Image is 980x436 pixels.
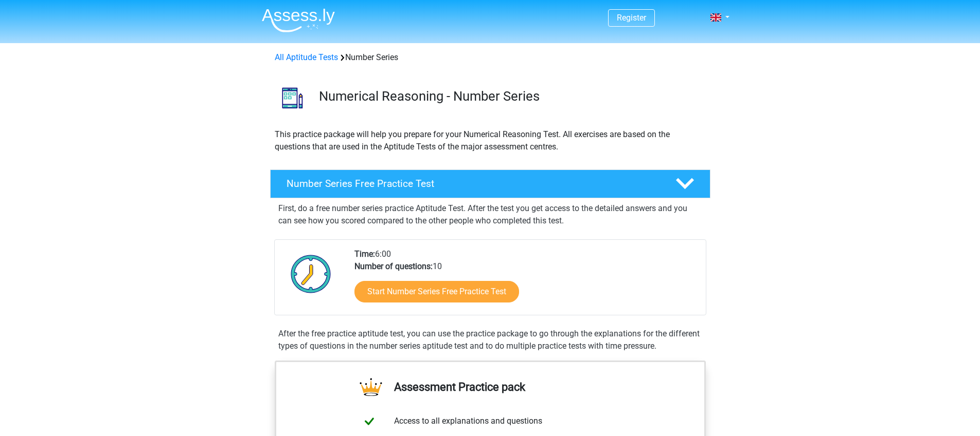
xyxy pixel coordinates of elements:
[275,128,706,153] p: This practice package will help you prepare for your Numerical Reasoning Test. All exercises are ...
[274,328,706,352] div: After the free practice aptitude test, you can use the practice package to go through the explana...
[266,169,715,198] a: Number Series Free Practice Test
[262,8,335,32] img: Assessly
[617,13,646,23] a: Register
[285,248,337,299] img: Clock
[271,51,710,64] div: Number Series
[354,261,433,271] b: Number of questions:
[271,76,314,120] img: number series
[287,178,659,189] h4: Number Series Free Practice Test
[319,88,702,104] h3: Numerical Reasoning - Number Series
[275,52,338,62] a: All Aptitude Tests
[354,249,375,259] b: Time:
[354,281,519,302] a: Start Number Series Free Practice Test
[347,248,705,315] div: 6:00 10
[278,202,702,227] p: First, do a free number series practice Aptitude Test. After the test you get access to the detai...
